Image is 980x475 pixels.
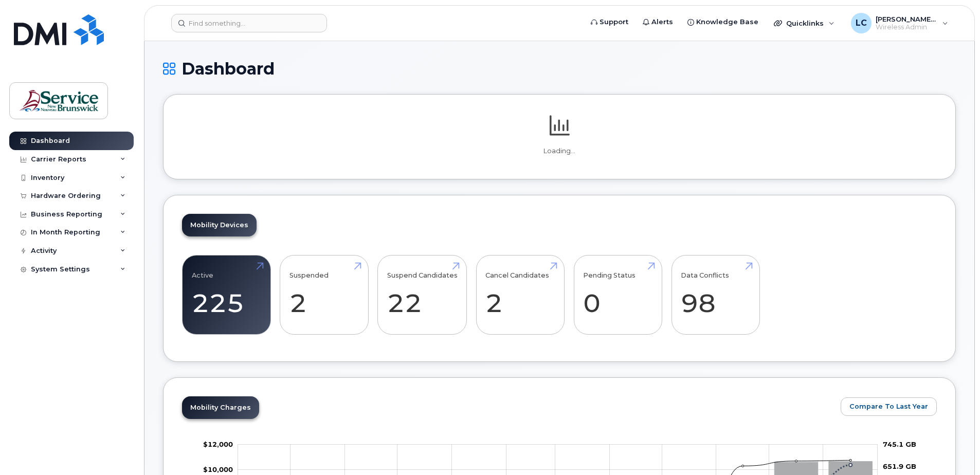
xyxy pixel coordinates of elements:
g: $0 [203,465,233,473]
a: Mobility Charges [182,396,259,419]
tspan: 651.9 GB [883,462,916,470]
a: Mobility Devices [182,214,257,236]
a: Active 225 [192,261,261,329]
tspan: 745.1 GB [883,440,916,448]
span: Compare To Last Year [849,401,928,411]
tspan: $10,000 [203,465,233,473]
p: Loading... [182,147,937,156]
a: Data Conflicts 98 [681,261,750,329]
button: Compare To Last Year [841,397,937,416]
tspan: $12,000 [203,440,233,448]
a: Cancel Candidates 2 [485,261,555,329]
a: Suspend Candidates 22 [387,261,458,329]
h1: Dashboard [163,60,956,78]
g: $0 [203,440,233,448]
a: Pending Status 0 [583,261,652,329]
a: Suspended 2 [289,261,359,329]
